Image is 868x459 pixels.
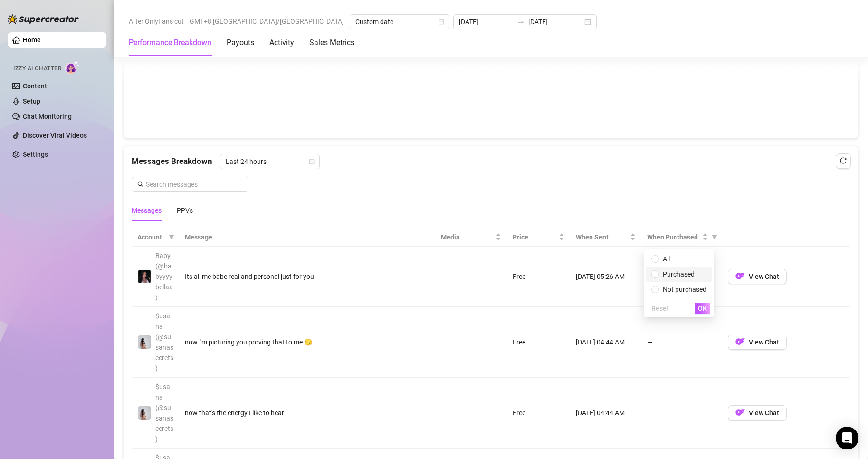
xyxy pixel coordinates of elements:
span: GMT+8 [GEOGRAPHIC_DATA]/[GEOGRAPHIC_DATA] [190,14,344,29]
div: Open Intercom Messenger [836,427,858,449]
span: calendar [309,159,315,164]
td: Free [507,378,570,449]
td: [DATE] 04:44 AM [570,307,641,378]
span: reload [840,157,847,164]
a: Setup [23,97,40,105]
span: search [137,181,144,188]
button: Reset [648,303,673,314]
div: Activity [269,37,294,48]
span: filter [712,234,717,240]
button: OFView Chat [728,405,787,421]
span: $usana (@susanasecrets) [155,312,173,372]
th: When Sent [570,228,641,247]
span: After OnlyFans cut [129,14,184,29]
th: Message [179,228,435,247]
th: When Purchased [641,228,722,247]
div: now that's the energy I like to hear [185,408,429,418]
img: AI Chatter [65,60,80,74]
a: Content [23,82,47,90]
td: — [641,247,722,307]
span: to [517,18,525,26]
span: filter [710,230,719,244]
img: Baby (@babyyyybellaa) [138,270,151,283]
span: calendar [439,19,444,25]
td: — [641,378,722,449]
span: When Sent [576,232,628,242]
a: Settings [23,151,48,158]
a: Discover Viral Videos [23,132,87,139]
span: When Purchased [647,232,700,242]
span: $usana (@susanasecrets) [155,383,173,443]
div: now i'm picturing you proving that to me 😏 [185,337,429,347]
div: Performance Breakdown [129,37,211,48]
button: OK [695,303,710,314]
a: OFView Chat [728,275,787,282]
th: Price [507,228,570,247]
img: OF [735,337,745,346]
a: OFView Chat [728,411,787,419]
a: OFView Chat [728,340,787,348]
td: [DATE] 04:44 AM [570,378,641,449]
input: End date [528,17,582,27]
th: Media [435,228,507,247]
div: Sales Metrics [309,37,354,48]
span: Custom date [355,15,444,29]
div: Messages Breakdown [132,154,850,169]
div: Messages [132,205,162,216]
span: Baby (@babyyyybellaa) [155,252,173,301]
td: [DATE] 05:26 AM [570,247,641,307]
a: Home [23,36,41,44]
span: Account [137,232,165,242]
a: Chat Monitoring [23,113,72,120]
td: Free [507,247,570,307]
td: — [641,307,722,378]
div: PPVs [177,205,193,216]
img: OF [735,271,745,281]
input: Search messages [146,179,243,190]
button: OFView Chat [728,335,787,350]
div: Its all me babe real and personal just for you [185,271,429,282]
span: Not purchased [663,286,706,293]
span: Izzy AI Chatter [13,64,61,73]
span: View Chat [749,273,779,280]
span: Last 24 hours [226,154,314,169]
button: OFView Chat [728,269,787,284]
span: Price [513,232,557,242]
span: Purchased [663,270,695,278]
span: swap-right [517,18,525,26]
img: logo-BBDzfeDw.svg [8,14,79,24]
div: Payouts [227,37,254,48]
img: OF [735,408,745,417]
img: $usana (@susanasecrets) [138,406,151,420]
span: View Chat [749,409,779,417]
span: All [663,255,670,263]
span: View Chat [749,338,779,346]
input: Start date [459,17,513,27]
span: filter [167,230,176,244]
img: $usana (@susanasecrets) [138,335,151,349]
span: filter [169,234,174,240]
td: Free [507,307,570,378]
span: Media [441,232,494,242]
span: OK [698,305,707,312]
